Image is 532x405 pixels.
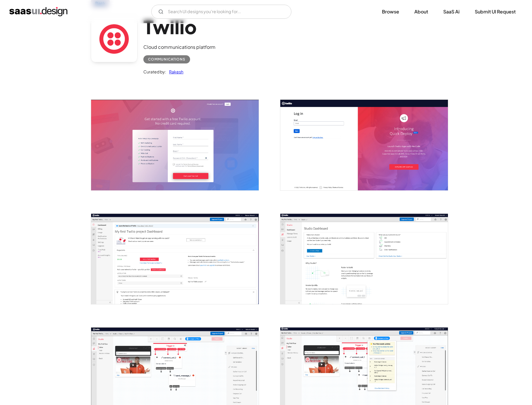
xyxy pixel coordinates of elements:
[9,7,67,16] a: home
[143,15,215,38] h1: Twilio
[91,100,259,190] a: open lightbox
[468,5,523,18] a: Submit UI Request
[280,214,448,304] img: 6016a72726d15278f2ab499d_Twilio-studio-dashboard.jpg
[143,44,215,51] div: Cloud communications platform
[151,5,291,19] form: Email Form
[91,214,259,304] a: open lightbox
[166,68,183,75] a: Rakesh
[151,5,291,19] input: Search UI designs you're looking for...
[143,68,166,75] div: Curated by:
[280,100,448,190] img: 6016a61fa2b63ef88314793b_Twilio-login.jpg
[280,100,448,190] a: open lightbox
[375,5,406,18] a: Browse
[91,100,259,190] img: 6016a61faade42dee78062f2_Twilio-Signup.jpg
[436,5,467,18] a: SaaS Ai
[148,56,185,63] div: Communications
[91,214,259,304] img: 6016a727c44338c609985ef3_Twilio-dashboard.jpg
[280,214,448,304] a: open lightbox
[407,5,435,18] a: About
